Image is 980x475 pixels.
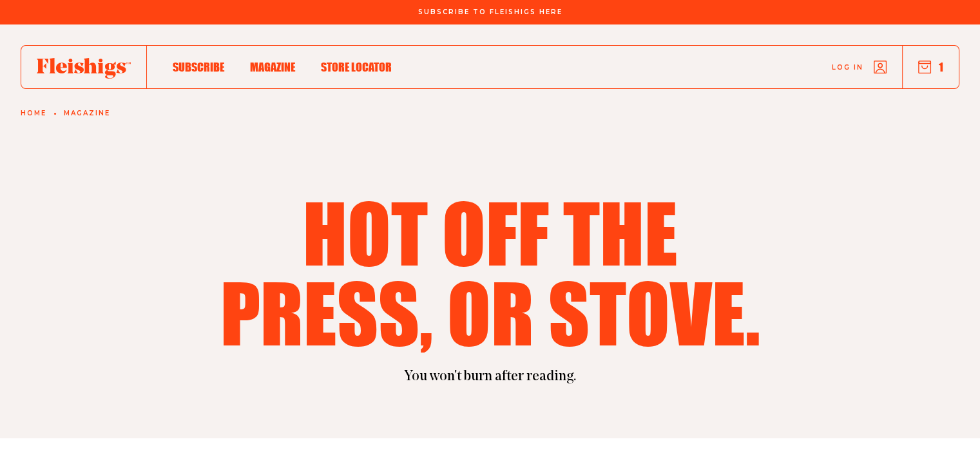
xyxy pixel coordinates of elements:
[64,110,110,117] a: Magazine
[418,8,562,16] span: Subscribe To Fleishigs Here
[832,61,887,73] a: Log in
[173,58,224,75] a: Subscribe
[832,63,863,72] span: Log in
[321,58,392,75] a: Store locator
[321,60,392,74] span: Store locator
[918,60,943,74] button: 1
[21,110,46,117] a: Home
[212,192,769,352] h1: Hot off the press, or stove.
[173,60,224,74] span: Subscribe
[39,367,941,387] p: You won't burn after reading.
[416,8,565,15] a: Subscribe To Fleishigs Here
